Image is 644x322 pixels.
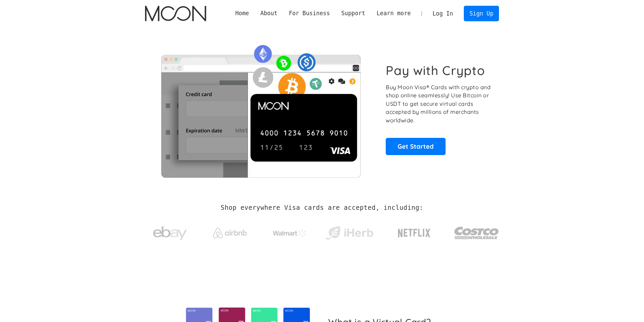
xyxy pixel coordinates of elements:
a: Log In [427,6,459,21]
a: Costco [454,214,499,249]
img: Netflix [397,225,431,242]
div: About [260,9,278,18]
div: For Business [283,9,336,18]
a: Home [230,9,255,18]
p: Buy Moon Visa® Cards with crypto and shop online seamlessly! Use Bitcoin or USDT to get secure vi... [386,83,492,125]
div: Learn more [377,9,411,18]
img: ebay [153,223,187,244]
img: Costco [454,220,499,246]
a: Sign Up [464,6,499,21]
a: Walmart [264,222,315,241]
img: Moon Logo [145,6,206,21]
img: Walmart [273,229,307,237]
h1: Pay with Crypto [386,63,485,78]
div: For Business [289,9,330,18]
h2: Shop everywhere Visa cards are accepted, including: [221,204,423,212]
img: Moon Cards let you spend your crypto anywhere Visa is accepted. [145,40,377,177]
a: Airbnb [205,221,255,242]
a: Netflix [384,218,445,245]
a: home [145,6,206,21]
img: Airbnb [213,228,247,238]
img: iHerb [324,224,375,242]
div: Support [336,9,371,18]
div: Learn more [371,9,416,18]
div: About [255,9,283,18]
a: iHerb [324,218,375,245]
a: ebay [145,216,195,247]
div: Support [341,9,365,18]
a: Get Started [386,138,446,155]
